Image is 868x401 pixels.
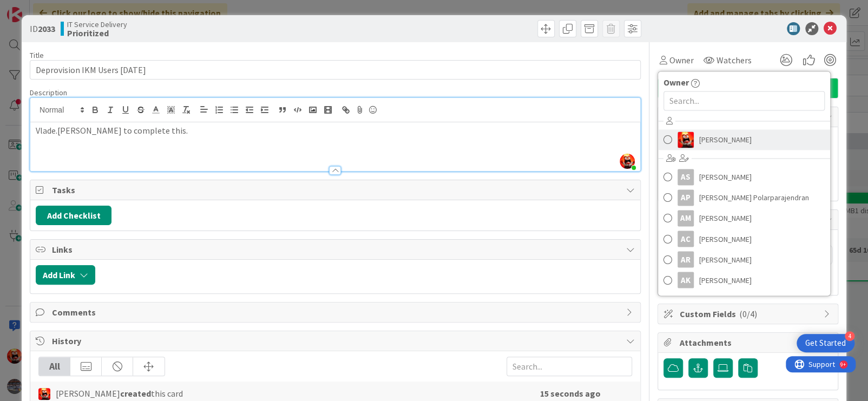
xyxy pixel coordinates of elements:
span: Owner [669,54,694,67]
span: [PERSON_NAME] [699,231,752,247]
div: 9+ [55,4,60,13]
span: [PERSON_NAME] [699,169,752,185]
a: VN[PERSON_NAME] [658,129,830,150]
span: Links [52,243,621,256]
span: Comments [52,306,621,319]
p: Vlade.[PERSON_NAME] to complete this. [36,124,635,137]
b: 15 seconds ago [540,388,601,399]
b: Prioritized [67,29,127,37]
a: BM[PERSON_NAME] [658,290,830,311]
span: Tasks [52,183,621,196]
img: RgTeOc3I8ELJmhTdjS0YQeX5emZJLXRn.jpg [620,154,635,169]
a: AC[PERSON_NAME] [658,228,830,249]
input: Search... [507,357,632,376]
div: 4 [845,331,854,341]
span: [PERSON_NAME] this card [56,387,183,400]
span: IT Service Delivery [67,20,127,29]
div: AR [678,251,694,267]
span: Description [30,88,67,97]
span: Attachments [680,336,818,349]
a: AP[PERSON_NAME] Polarparajendran [658,187,830,208]
a: AM[PERSON_NAME] [658,208,830,228]
div: Get Started [805,338,846,349]
span: ( 0/4 ) [739,308,757,319]
span: Support [23,2,49,15]
div: Ak [678,272,694,288]
span: ID [30,22,55,35]
div: Open Get Started checklist, remaining modules: 4 [797,334,854,352]
img: VN [38,388,50,400]
span: [PERSON_NAME] [699,251,752,267]
span: History [52,334,621,347]
span: [PERSON_NAME] [699,210,752,226]
a: Ak[PERSON_NAME] [658,269,830,290]
span: [PERSON_NAME] [699,132,752,148]
a: AR[PERSON_NAME] [658,249,830,269]
input: Search... [663,91,825,110]
label: Title [30,50,44,60]
button: Add Checklist [36,206,111,225]
div: AP [678,189,694,206]
a: AS[PERSON_NAME] [658,167,830,187]
div: AS [678,169,694,185]
div: AM [678,210,694,226]
div: AC [678,231,694,247]
span: Owner [663,76,689,89]
span: Custom Fields [680,307,818,320]
button: Add Link [36,265,95,285]
b: 2033 [38,23,55,34]
span: [PERSON_NAME] Polarparajendran [699,189,809,206]
span: [PERSON_NAME] [699,272,752,288]
div: All [39,357,70,376]
img: VN [678,132,694,148]
span: Watchers [716,54,752,67]
input: type card name here... [30,60,641,80]
b: created [120,388,151,399]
